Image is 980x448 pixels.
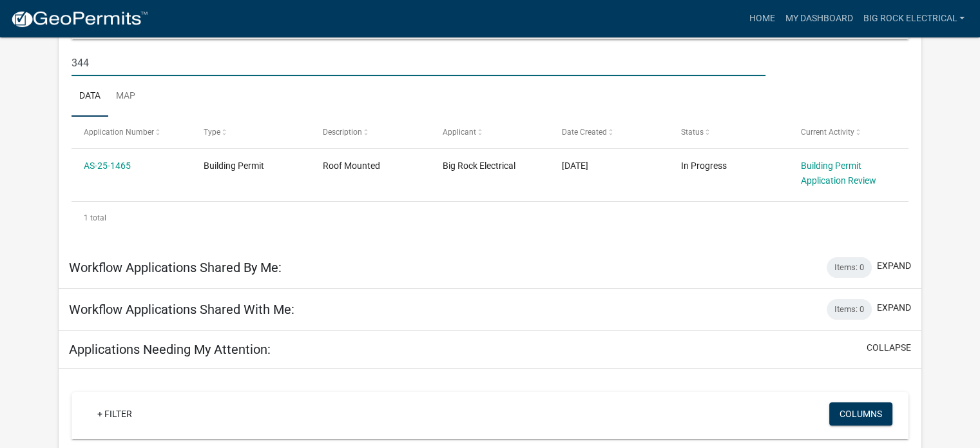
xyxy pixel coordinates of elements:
[669,117,788,148] datatable-header-cell: Status
[801,128,854,137] span: Current Activity
[84,128,154,137] span: Application Number
[430,117,549,148] datatable-header-cell: Applicant
[72,76,108,117] a: Data
[69,260,282,275] h5: Workflow Applications Shared By Me:
[829,402,892,425] button: Columns
[191,117,310,148] datatable-header-cell: Type
[84,161,131,171] a: AS-25-1465
[87,402,142,425] a: + Filter
[744,6,780,31] a: Home
[877,301,911,315] button: expand
[801,161,876,186] a: Building Permit Application Review
[867,341,911,355] button: collapse
[72,202,908,234] div: 1 total
[681,161,727,171] span: In Progress
[323,161,380,171] span: Roof Mounted
[69,342,271,357] h5: Applications Needing My Attention:
[323,128,362,137] span: Description
[877,259,911,273] button: expand
[562,161,588,171] span: 08/11/2025
[780,6,858,31] a: My Dashboard
[204,161,264,171] span: Building Permit
[108,76,143,117] a: Map
[204,128,220,137] span: Type
[72,117,191,148] datatable-header-cell: Application Number
[72,50,765,76] input: Search for applications
[443,128,476,137] span: Applicant
[681,128,704,137] span: Status
[858,6,970,31] a: Big Rock Electrical
[69,302,294,317] h5: Workflow Applications Shared With Me:
[311,117,430,148] datatable-header-cell: Description
[827,299,872,320] div: Items: 0
[827,257,872,278] div: Items: 0
[789,117,908,148] datatable-header-cell: Current Activity
[443,161,515,171] span: Big Rock Electrical
[562,128,607,137] span: Date Created
[550,117,669,148] datatable-header-cell: Date Created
